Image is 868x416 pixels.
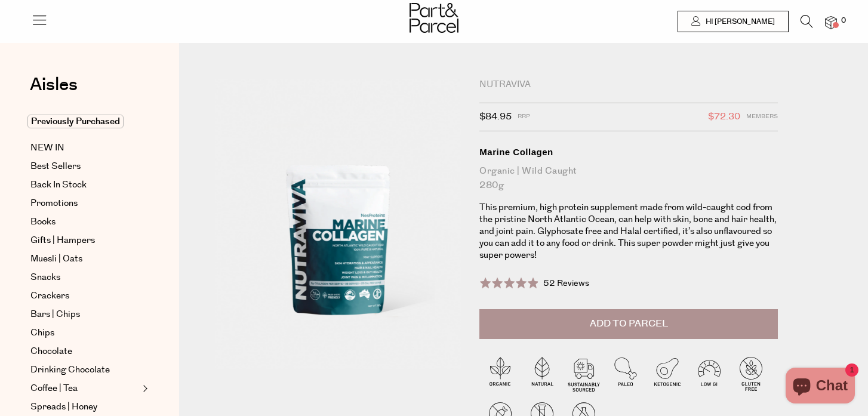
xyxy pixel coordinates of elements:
[521,353,563,395] img: P_P-ICONS-Live_Bec_V11_Natural.svg
[708,109,740,125] span: $72.30
[30,326,139,340] a: Chips
[30,215,139,229] a: Books
[30,307,139,322] a: Bars | Chips
[30,252,82,266] span: Muesli | Oats
[30,159,81,174] span: Best Sellers
[730,353,772,395] img: P_P-ICONS-Live_Bec_V11_Gluten_Free.svg
[27,115,124,128] span: Previously Purchased
[703,17,775,27] span: Hi [PERSON_NAME]
[479,146,778,158] div: Marine Collagen
[30,233,95,248] span: Gifts | Hampers
[30,159,139,174] a: Best Sellers
[30,141,139,155] a: NEW IN
[825,16,837,29] a: 0
[30,289,69,303] span: Crackers
[678,11,789,32] a: Hi [PERSON_NAME]
[30,363,139,377] a: Drinking Chocolate
[30,72,78,98] span: Aisles
[30,178,87,192] span: Back In Stock
[30,363,110,377] span: Drinking Chocolate
[30,344,72,359] span: Chocolate
[410,3,458,33] img: Part&Parcel
[479,309,778,339] button: Add to Parcel
[647,353,688,395] img: P_P-ICONS-Live_Bec_V11_Ketogenic.svg
[140,381,148,396] button: Expand/Collapse Coffee | Tea
[30,252,139,266] a: Muesli | Oats
[30,381,78,396] span: Coffee | Tea
[30,400,97,414] span: Spreads | Honey
[746,109,778,125] span: Members
[518,109,530,125] span: RRP
[543,278,589,289] span: 52 Reviews
[479,353,521,395] img: P_P-ICONS-Live_Bec_V11_Organic.svg
[30,344,139,359] a: Chocolate
[688,353,730,395] img: P_P-ICONS-Live_Bec_V11_Low_Gi.svg
[590,317,668,331] span: Add to Parcel
[30,196,78,211] span: Promotions
[30,326,54,340] span: Chips
[479,79,778,91] div: Nutraviva
[30,400,139,414] a: Spreads | Honey
[782,368,858,406] inbox-online-store-chat: Shopify online store chat
[30,381,139,396] a: Coffee | Tea
[30,215,56,229] span: Books
[30,307,80,322] span: Bars | Chips
[30,196,139,211] a: Promotions
[563,353,605,395] img: P_P-ICONS-Live_Bec_V11_Sustainable_Sourced.svg
[838,16,849,26] span: 0
[30,178,139,192] a: Back In Stock
[30,270,60,285] span: Snacks
[30,115,139,129] a: Previously Purchased
[479,164,778,193] div: Organic | Wild Caught 280g
[30,141,64,155] span: NEW IN
[479,109,512,125] span: $84.95
[30,76,78,106] a: Aisles
[605,353,647,395] img: P_P-ICONS-Live_Bec_V11_Paleo.svg
[479,202,778,261] p: This premium, high protein supplement made from wild-caught cod from the pristine North Atlantic ...
[30,233,139,248] a: Gifts | Hampers
[30,289,139,303] a: Crackers
[30,270,139,285] a: Snacks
